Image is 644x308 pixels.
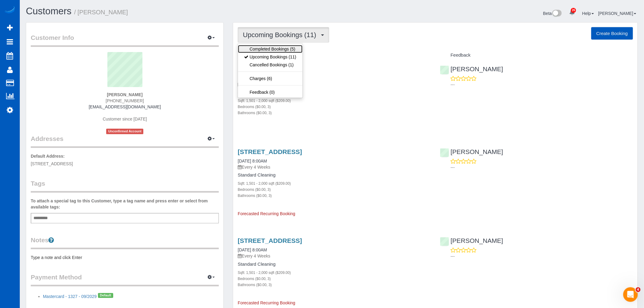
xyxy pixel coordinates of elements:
[106,129,143,134] span: Unconfirmed Account
[238,27,329,43] button: Upcoming Bookings (11)
[106,98,144,103] span: [PHONE_NUMBER]
[31,33,219,47] legend: Customer Info
[243,31,319,39] span: Upcoming Bookings (11)
[31,179,219,193] legend: Tags
[238,211,295,216] span: Forecasted Recurring Booking
[451,164,633,170] p: ---
[31,236,219,249] legend: Notes
[571,8,576,13] span: 26
[591,27,633,40] button: Create Booking
[74,9,128,16] small: / [PERSON_NAME]
[566,6,578,19] a: 26
[238,247,267,252] a: [DATE] 8:00AM
[238,237,302,244] a: [STREET_ADDRESS]
[238,181,291,186] small: Sqft: 1,501 - 2,000 sqft ($209.00)
[543,11,562,16] a: Beta
[238,262,431,267] h4: Standard Cleaning
[552,10,562,18] img: New interface
[31,198,219,210] label: To attach a special tag to this Customer, type a tag name and press enter or select from availabl...
[451,253,633,259] p: ---
[238,90,431,95] h4: Standard Cleaning
[238,194,272,198] small: Bathrooms ($0.00, 3)
[451,82,633,88] p: ---
[440,148,503,155] a: [PERSON_NAME]
[107,92,142,97] strong: [PERSON_NAME]
[238,88,302,96] a: Feedback (0)
[238,75,302,82] a: Charges (6)
[26,6,72,16] a: Customers
[31,153,65,159] label: Default Address:
[238,164,431,170] p: Every 4 Weeks
[238,81,431,87] p: Every 4 Weeks
[98,293,113,298] span: Default
[598,11,636,16] a: [PERSON_NAME]
[31,254,219,261] pre: Type a note and click Enter
[238,61,302,69] a: Cancelled Bookings (1)
[238,53,431,58] h4: Service
[238,99,291,103] small: Sqft: 1,501 - 2,000 sqft ($209.00)
[238,283,272,287] small: Bathrooms ($0.00, 3)
[238,159,267,163] a: [DATE] 8:00AM
[440,65,503,72] a: [PERSON_NAME]
[238,111,272,115] small: Bathrooms ($0.00, 3)
[238,187,271,192] small: Bedrooms ($0.00, 3)
[238,105,271,109] small: Bedrooms ($0.00, 3)
[4,6,16,15] img: Automaid Logo
[31,161,73,166] span: [STREET_ADDRESS]
[238,173,431,178] h4: Standard Cleaning
[89,104,161,109] a: [EMAIL_ADDRESS][DOMAIN_NAME]
[238,300,295,305] span: Forecasted Recurring Booking
[103,117,147,121] span: Customer since [DATE]
[623,287,638,302] iframe: Intercom live chat
[238,277,271,281] small: Bedrooms ($0.00, 3)
[43,294,97,299] a: Mastercard - 1327 - 09/2029
[238,45,302,53] a: Completed Bookings (5)
[238,148,302,155] a: [STREET_ADDRESS]
[440,237,503,244] a: [PERSON_NAME]
[636,287,641,292] span: 4
[238,271,291,275] small: Sqft: 1,501 - 2,000 sqft ($209.00)
[440,53,633,58] h4: Feedback
[582,11,594,16] a: Help
[31,273,219,286] legend: Payment Method
[238,253,431,259] p: Every 4 Weeks
[238,53,302,61] a: Upcoming Bookings (11)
